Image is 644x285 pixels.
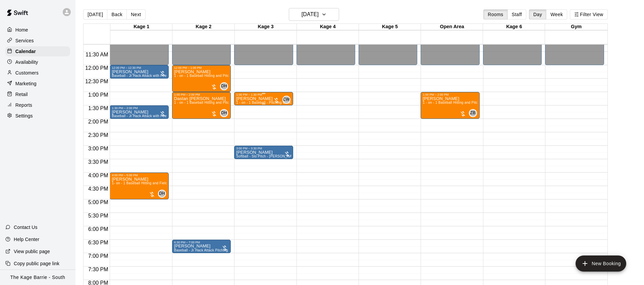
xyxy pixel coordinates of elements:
div: 6:30 PM – 7:00 PM [174,241,229,244]
h6: [DATE] [302,10,319,19]
a: Customers [5,68,70,78]
div: 6:30 PM – 7:00 PM: Baseball - Jr Hack Attack Pitching Machine - Perfect for all ages and skill le... [172,240,231,253]
div: Kage 3 [235,24,297,30]
div: Open Area [421,24,483,30]
div: 12:00 PM – 1:00 PM [174,66,229,69]
span: 7:30 PM [87,267,110,272]
div: 1:30 PM – 2:00 PM: Lisa Ward [110,105,168,119]
button: Staff [507,9,527,19]
div: 3:00 PM – 3:30 PM [236,147,291,150]
div: Home [5,25,70,35]
a: Marketing [5,79,70,89]
p: Copy public page link [14,260,59,267]
span: CW [283,96,290,103]
span: 1 - on - 1 Baseball - Pitching Clinic [236,101,291,104]
span: DH [221,83,227,90]
span: 12:00 PM [84,65,110,71]
div: Zach Biery [469,109,477,117]
span: 2:30 PM [87,132,110,138]
p: Home [15,27,28,33]
div: 1:30 PM – 2:00 PM [112,106,166,110]
p: Calendar [15,48,36,55]
div: 12:00 PM – 12:30 PM [112,66,166,69]
button: Back [107,9,127,19]
span: Baseball - Jr Hack Attack Pitching Machine - Perfect for all ages and skill levels! [174,248,302,252]
div: 1:00 PM – 2:00 PM: 1 - on - 1 Baseball Hitting and Pitching Clinic [421,92,479,119]
span: 7:00 PM [87,253,110,259]
div: Dan Hodgins [220,82,228,90]
p: Retail [15,91,28,98]
span: 5:30 PM [87,213,110,219]
p: Reports [15,102,32,108]
p: The Kage Barrie - South [10,274,65,281]
p: Settings [15,112,33,119]
span: Softball - Slo Pitch - [PERSON_NAME] Fed Pitching Machine [236,154,334,158]
a: Settings [5,111,70,121]
button: Rooms [483,9,507,19]
span: 1 - on - 1 Baseball Hitting and Pitching Clinic [174,74,246,78]
div: 12:00 PM – 1:00 PM: Dylan Robertson [172,65,231,92]
span: 11:30 AM [84,52,110,57]
p: Marketing [15,80,37,87]
div: Cole White [282,96,290,104]
span: 6:00 PM [87,226,110,232]
span: DH [221,110,227,116]
div: Kage 4 [297,24,359,30]
span: 2:00 PM [87,119,110,125]
div: Kage 5 [359,24,421,30]
span: ZB [470,110,476,116]
div: Services [5,36,70,46]
div: 1:00 PM – 2:00 PM [423,93,477,96]
a: Availability [5,57,70,67]
span: 4:30 PM [87,186,110,192]
div: Kage 2 [172,24,234,30]
div: Dan Hodgins [158,190,166,198]
span: Dan Hodgins [223,109,228,117]
button: [DATE] [289,8,339,21]
a: Reports [5,100,70,110]
span: 1:30 PM [87,105,110,111]
span: 1:00 PM [87,92,110,98]
span: 3:00 PM [87,146,110,151]
div: Gym [545,24,607,30]
p: Customers [15,69,39,76]
button: add [576,255,626,272]
div: 4:00 PM – 5:00 PM [112,174,166,177]
p: Availability [15,59,38,65]
p: Services [15,37,34,44]
span: Dan Hodgins [161,190,166,198]
a: Retail [5,89,70,99]
span: DH [159,190,165,197]
span: 6:30 PM [87,240,110,245]
div: 12:00 PM – 12:30 PM: Alma Thivierge [110,65,168,79]
button: Next [126,9,145,19]
div: 3:00 PM – 3:30 PM: Softball - Slo Pitch - Hopper Fed Pitching Machine [234,146,293,159]
span: 5:00 PM [87,199,110,205]
span: 1- on - 1 Baseball Hitting and Fielding Clinic [112,181,182,185]
span: Baseball - Jr Hack Attack with Feeder - DO NOT NEED SECOND PERSON [112,114,231,118]
button: [DATE] [83,9,107,19]
div: 1:00 PM – 2:00 PM [174,93,229,96]
button: Week [546,9,567,19]
button: Day [529,9,546,19]
button: Filter View [570,9,607,19]
div: 1:00 PM – 1:30 PM: Chase Ward [234,92,293,105]
p: Help Center [14,236,39,243]
div: 4:00 PM – 5:00 PM: Weston McMurter [110,173,168,199]
span: 1 - on - 1 Baseball Hitting and Pitching Clinic [174,101,246,104]
a: Calendar [5,46,70,56]
p: Contact Us [14,224,38,231]
div: Kage 6 [483,24,545,30]
span: Cole White [285,96,290,104]
span: Zach Biery [472,109,477,117]
div: Kage 1 [110,24,172,30]
p: View public page [14,248,50,255]
span: 4:00 PM [87,173,110,178]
